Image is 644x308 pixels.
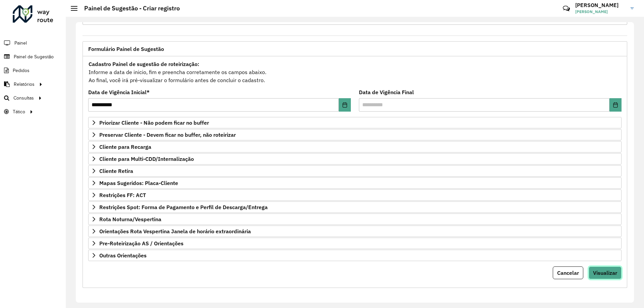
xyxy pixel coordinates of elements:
button: Cancelar [553,266,583,279]
a: Outras Orientações [88,250,622,261]
a: Contato Rápido [559,1,574,16]
button: Choose Date [339,98,351,112]
span: Cliente para Recarga [99,144,151,149]
span: Preservar Cliente - Devem ficar no buffer, não roteirizar [99,132,236,137]
a: Orientações Rota Vespertina Janela de horário extraordinária [88,226,622,237]
strong: Cadastro Painel de sugestão de roteirização: [89,61,199,67]
button: Choose Date [609,98,622,112]
label: Data de Vigência Final [359,88,414,96]
a: Restrições FF: ACT [88,189,622,201]
span: Pre-Roteirização AS / Orientações [99,241,183,246]
span: Painel de Sugestão [14,53,54,60]
button: Visualizar [589,266,622,279]
h3: [PERSON_NAME] [575,2,626,8]
span: Restrições FF: ACT [99,192,146,198]
span: Priorizar Cliente - Não podem ficar no buffer [99,120,209,125]
a: Rota Noturna/Vespertina [88,213,622,225]
span: Tático [13,108,25,115]
div: Informe a data de inicio, fim e preencha corretamente os campos abaixo. Ao final, você irá pré-vi... [88,60,622,84]
h2: Painel de Sugestão - Criar registro [77,5,180,12]
span: Orientações Rota Vespertina Janela de horário extraordinária [99,229,251,234]
a: Priorizar Cliente - Não podem ficar no buffer [88,117,622,128]
span: Restrições Spot: Forma de Pagamento e Perfil de Descarga/Entrega [99,204,268,210]
a: Pre-Roteirização AS / Orientações [88,238,622,249]
label: Data de Vigência Inicial [88,88,150,96]
span: Relatórios [14,81,35,88]
span: Painel [14,40,27,47]
span: Formulário Painel de Sugestão [88,46,164,52]
a: Cliente para Recarga [88,141,622,152]
span: Cliente para Multi-CDD/Internalização [99,156,194,162]
span: Visualizar [593,269,617,276]
a: Cliente para Multi-CDD/Internalização [88,153,622,165]
a: Mapas Sugeridos: Placa-Cliente [88,177,622,189]
span: Cliente Retira [99,168,133,174]
span: Outras Orientações [99,253,147,258]
span: [PERSON_NAME] [575,9,626,15]
span: Pedidos [13,67,30,74]
span: Consultas [13,95,34,102]
span: Cancelar [557,269,579,276]
a: Restrições Spot: Forma de Pagamento e Perfil de Descarga/Entrega [88,201,622,213]
a: Cliente Retira [88,165,622,177]
span: Rota Noturna/Vespertina [99,217,161,222]
a: Preservar Cliente - Devem ficar no buffer, não roteirizar [88,129,622,140]
span: Mapas Sugeridos: Placa-Cliente [99,180,178,186]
